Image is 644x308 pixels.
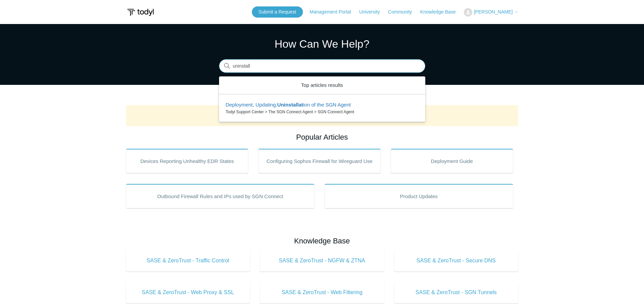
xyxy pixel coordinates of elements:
[126,132,518,143] h2: Popular Articles
[226,102,351,109] zd-autocomplete-title-multibrand: Suggested result 1 Deployment, Updating, Uninstallation of the SGN Agent
[126,184,315,208] a: Outbound Firewall Rules and IPs used by SGN Connect
[226,109,419,115] zd-autocomplete-breadcrumbs-multibrand: Todyl Support Center > The SGN Connect Agent > SGN Connect Agent
[252,6,303,18] a: Submit a Request
[391,149,513,173] a: Deployment Guide
[325,184,513,208] a: Product Updates
[404,257,508,265] span: SASE & ZeroTrust - Secure DNS
[260,282,384,303] a: SASE & ZeroTrust - Web Filtering
[258,149,381,173] a: Configuring Sophos Firewall for Wireguard Use
[404,288,508,297] span: SASE & ZeroTrust - SGN Tunnels
[136,257,240,265] span: SASE & ZeroTrust - Traffic Control
[219,60,425,73] input: Search
[277,102,303,108] em: Uninstallat
[270,288,374,297] span: SASE & ZeroTrust - Web Filtering
[126,282,250,303] a: SASE & ZeroTrust - Web Proxy & SSL
[136,288,240,297] span: SASE & ZeroTrust - Web Proxy & SSL
[388,8,419,16] a: Community
[126,250,250,271] a: SASE & ZeroTrust - Traffic Control
[126,235,518,246] h2: Knowledge Base
[260,250,384,271] a: SASE & ZeroTrust - NGFW & ZTNA
[310,8,358,16] a: Management Portal
[474,9,512,15] span: [PERSON_NAME]
[464,8,518,17] button: [PERSON_NAME]
[394,250,518,271] a: SASE & ZeroTrust - Secure DNS
[270,257,374,265] span: SASE & ZeroTrust - NGFW & ZTNA
[359,8,386,16] a: University
[420,8,462,16] a: Knowledge Base
[394,282,518,303] a: SASE & ZeroTrust - SGN Tunnels
[126,6,155,19] img: Todyl Support Center Help Center home page
[126,149,248,173] a: Devices Reporting Unhealthy EDR States
[219,76,425,95] zd-autocomplete-header: Top articles results
[219,36,425,52] h1: How Can We Help?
